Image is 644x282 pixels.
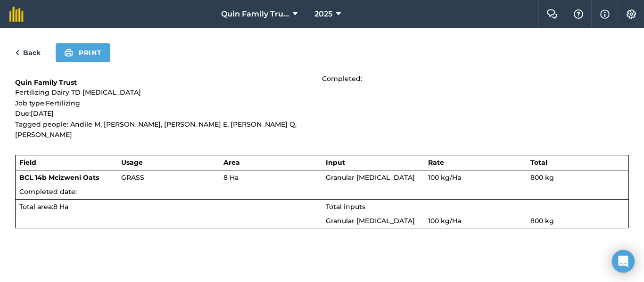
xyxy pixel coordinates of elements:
img: svg+xml;base64,PHN2ZyB4bWxucz0iaHR0cDovL3d3dy53My5vcmcvMjAwMC9zdmciIHdpZHRoPSIxNyIgaGVpZ2h0PSIxNy... [600,8,610,20]
button: Print [56,43,110,62]
th: Input [322,155,424,170]
p: Due: [DATE] [15,108,322,119]
th: Total [527,155,629,170]
td: 800 kg [527,214,629,228]
img: fieldmargin Logo [9,7,24,22]
strong: BCL 14b Mcizweni Oats [19,173,99,182]
td: Completed date: [16,185,629,199]
th: Area [220,155,322,170]
td: GRASS [117,170,220,185]
img: svg+xml;base64,PHN2ZyB4bWxucz0iaHR0cDovL3d3dy53My5vcmcvMjAwMC9zdmciIHdpZHRoPSIxOSIgaGVpZ2h0PSIyNC... [64,47,73,58]
td: Granular [MEDICAL_DATA] [322,170,424,185]
a: Back [15,47,41,58]
th: Usage [117,155,220,170]
td: 100 kg / Ha [424,214,527,228]
td: 800 kg [527,170,629,185]
img: A question mark icon [573,9,584,19]
p: Fertilizing Dairy TD [MEDICAL_DATA] [15,87,322,97]
td: Granular [MEDICAL_DATA] [322,214,424,228]
td: 100 kg / Ha [424,170,527,185]
p: Completed: [322,73,629,84]
img: A cog icon [626,9,637,19]
p: Job type: Fertilizing [15,98,322,108]
th: Rate [424,155,527,170]
h1: Quin Family Trust [15,78,322,87]
img: Two speech bubbles overlapping with the left bubble in the forefront [546,9,558,19]
div: Open Intercom Messenger [612,250,635,273]
td: Total area : 8 Ha [16,199,322,214]
p: Tagged people: Andile M, [PERSON_NAME], [PERSON_NAME] E, [PERSON_NAME] Q, [PERSON_NAME] [15,119,322,140]
img: svg+xml;base64,PHN2ZyB4bWxucz0iaHR0cDovL3d3dy53My5vcmcvMjAwMC9zdmciIHdpZHRoPSI5IiBoZWlnaHQ9IjI0Ii... [15,47,19,58]
th: Field [16,155,118,170]
td: Total inputs [322,199,629,214]
td: 8 Ha [220,170,322,185]
span: 2025 [314,8,332,20]
span: Quin Family Trust [221,8,289,20]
